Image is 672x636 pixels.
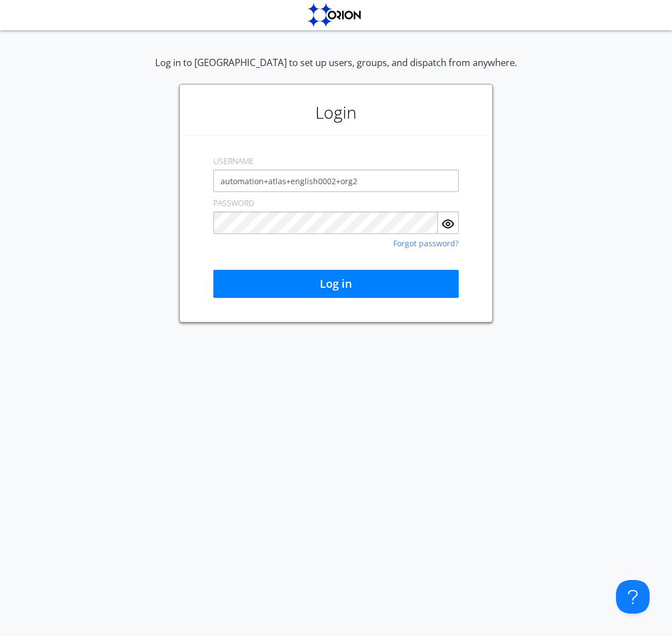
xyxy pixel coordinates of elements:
[213,270,459,298] button: Log in
[185,90,487,135] h1: Login
[393,240,459,247] a: Forgot password?
[441,217,455,231] img: eye.svg
[438,212,459,234] button: Show Password
[616,580,650,614] iframe: Toggle Customer Support
[213,198,254,209] label: PASSWORD
[213,156,254,167] label: USERNAME
[213,212,438,234] input: Password
[155,56,517,84] div: Log in to [GEOGRAPHIC_DATA] to set up users, groups, and dispatch from anywhere.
